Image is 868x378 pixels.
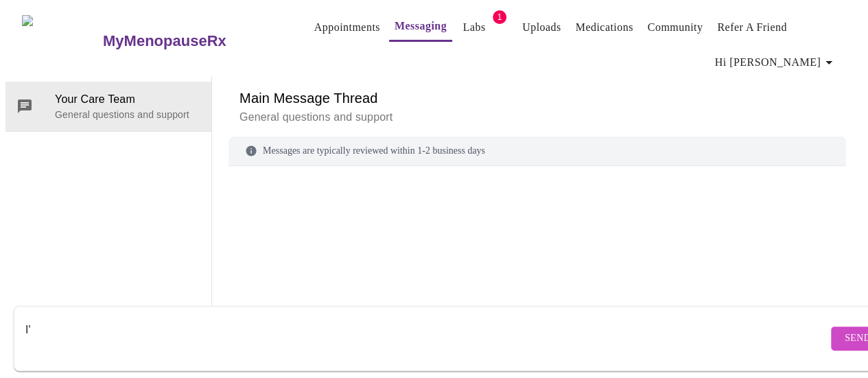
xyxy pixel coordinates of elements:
button: Refer a Friend [712,14,793,41]
span: 1 [493,10,506,24]
a: Appointments [314,18,380,37]
a: Refer a Friend [717,18,787,37]
a: Messaging [395,16,447,36]
a: Community [648,18,703,37]
a: Labs [463,18,486,37]
p: General questions and support [55,108,200,121]
button: Uploads [517,14,567,41]
div: Messages are typically reviewed within 1-2 business days [228,137,846,166]
button: Labs [452,14,496,41]
img: MyMenopauseRx Logo [22,15,101,67]
button: Hi [PERSON_NAME] [709,49,843,76]
h3: MyMenopauseRx [103,32,226,50]
button: Appointments [309,14,386,41]
button: Community [642,14,709,41]
a: Medications [576,18,633,37]
textarea: Send a message about your appointment [25,316,828,360]
span: Your Care Team [55,91,200,108]
button: Messaging [389,12,452,42]
span: Hi [PERSON_NAME] [715,53,837,72]
p: General questions and support [239,109,835,126]
a: MyMenopauseRx [101,17,281,65]
div: Your Care TeamGeneral questions and support [5,82,211,131]
h6: Main Message Thread [239,87,835,109]
button: Medications [570,14,639,41]
a: Uploads [522,18,561,37]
